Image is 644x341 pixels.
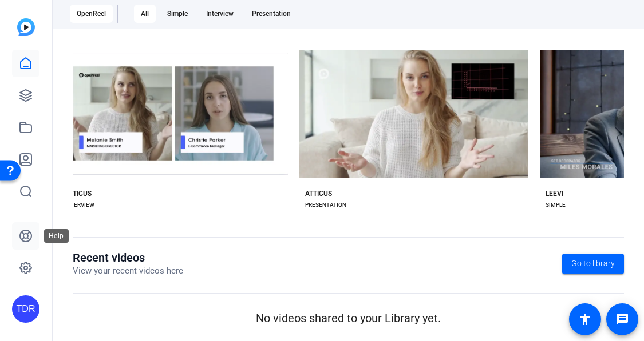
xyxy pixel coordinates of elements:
[245,5,298,23] div: Presentation
[70,5,113,23] div: OpenReel
[44,229,69,243] div: Help
[65,200,94,210] div: INTERVIEW
[17,18,35,36] img: blue-gradient.svg
[305,189,332,198] div: ATTICUS
[199,5,240,23] div: Interview
[578,312,592,326] mat-icon: accessibility
[65,189,92,198] div: ATTICUS
[571,258,615,270] span: Go to library
[12,295,39,323] div: TDR
[546,200,566,210] div: SIMPLE
[73,264,183,278] p: View your recent videos here
[73,251,183,264] h1: Recent videos
[546,189,563,198] div: LEEVI
[160,5,195,23] div: Simple
[73,310,624,327] p: No videos shared to your Library yet.
[562,254,624,274] a: Go to library
[305,200,346,210] div: PRESENTATION
[615,312,629,326] mat-icon: message
[134,5,156,23] div: All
